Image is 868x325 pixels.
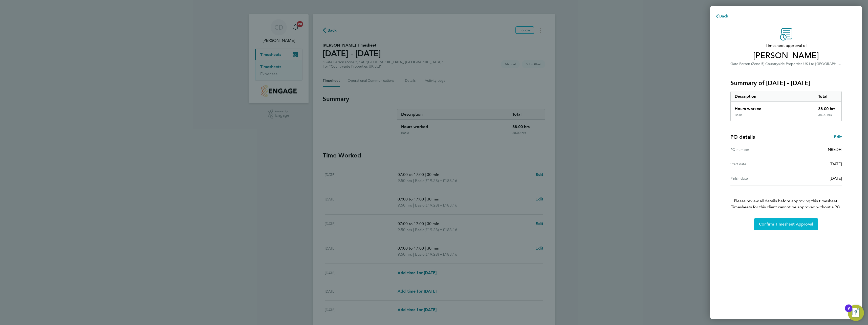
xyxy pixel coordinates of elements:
span: Timesheet approval of [730,43,842,49]
button: Back [710,11,734,21]
span: Back [719,14,729,18]
span: Confirm Timesheet Approval [759,222,813,227]
span: [PERSON_NAME] [730,51,842,61]
div: PO number [730,147,786,153]
div: Summary of 22 - 28 Sep 2025 [730,91,842,121]
div: Hours worked [731,102,814,113]
button: Confirm Timesheet Approval [754,218,818,230]
div: Total [814,91,842,101]
span: Gate Person (Zone 5) [730,62,764,66]
span: · [764,62,765,66]
div: [DATE] [786,175,842,181]
div: 9 [848,308,850,315]
div: [DATE] [786,161,842,167]
a: Edit [834,134,842,140]
div: Description [731,91,814,101]
span: · [814,62,815,66]
span: NREDH [828,147,842,152]
button: Open Resource Center, 9 new notifications [848,305,864,321]
h4: PO details [730,133,755,140]
span: Timesheets for this client cannot be approved without a PO. [724,204,848,210]
div: Finish date [730,175,786,181]
p: Please review all details before approving this timesheet. [724,186,848,210]
span: Edit [834,134,842,139]
div: 38.00 hrs [814,113,842,121]
div: Start date [730,161,786,167]
div: 38.00 hrs [814,102,842,113]
div: Basic [735,113,742,117]
span: Countryside Properties UK Ltd [765,62,814,66]
h3: Summary of [DATE] - [DATE] [730,79,842,87]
